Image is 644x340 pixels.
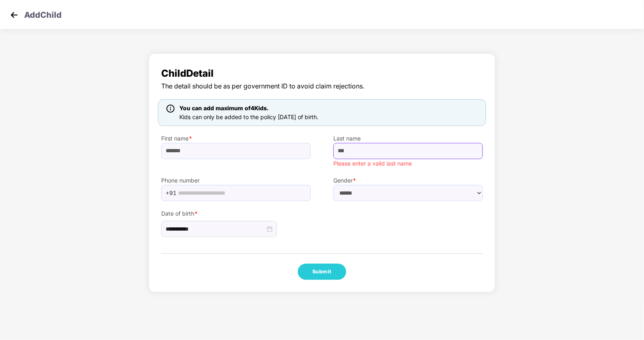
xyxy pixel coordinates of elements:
label: Last name [333,134,483,143]
span: The detail should be as per government ID to avoid claim rejections. [161,81,483,91]
span: You can add maximum of 4 Kids. [179,105,268,111]
img: svg+xml;base64,PHN2ZyB4bWxucz0iaHR0cDovL3d3dy53My5vcmcvMjAwMC9zdmciIHdpZHRoPSIzMCIgaGVpZ2h0PSIzMC... [8,9,20,21]
img: icon [166,105,175,113]
span: Kids can only be added to the policy [DATE] of birth. [179,113,318,120]
label: Phone number [161,176,311,185]
span: Please enter a valid last name [333,160,412,167]
span: +91 [166,187,177,199]
button: Submit [298,264,346,280]
p: Add Child [24,9,62,19]
span: Child Detail [161,66,483,81]
label: Date of birth [161,209,311,218]
label: Gender [333,176,483,185]
label: First name [161,134,311,143]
